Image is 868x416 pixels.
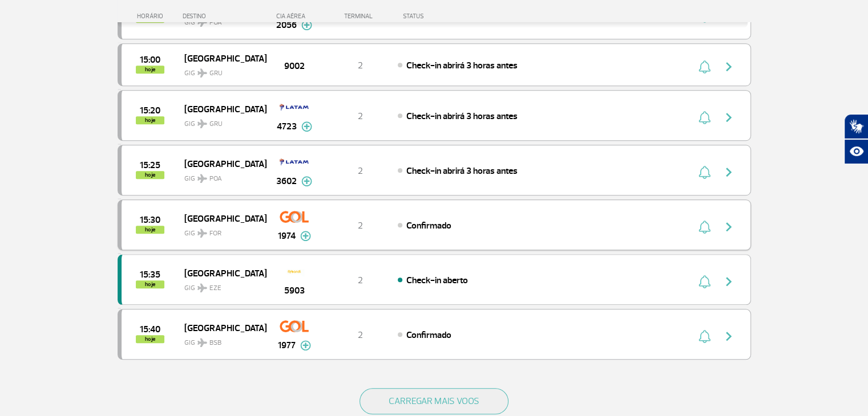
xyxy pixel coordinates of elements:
[323,13,397,20] div: TERMINAL
[197,283,207,292] img: destiny_airplane.svg
[266,13,323,20] div: CIA AÉREA
[301,176,312,186] img: mais-info-painel-voo.svg
[136,116,164,124] span: hoje
[184,222,257,239] span: GIG
[722,275,736,288] img: seta-direita-painel-voo.svg
[358,329,363,341] span: 2
[184,277,257,293] span: GIG
[397,13,490,20] div: STATUS
[136,280,164,288] span: hoje
[284,284,305,297] span: 5903
[358,220,363,231] span: 2
[197,119,207,128] img: destiny_airplane.svg
[722,60,736,74] img: seta-direita-painel-voo.svg
[406,220,451,231] span: Confirmado
[844,114,868,139] button: Abrir tradutor de língua de sinais.
[184,51,257,66] span: [GEOGRAPHIC_DATA]
[358,60,363,71] span: 2
[184,62,257,79] span: GIG
[209,68,223,79] span: GRU
[209,229,221,239] span: FOR
[140,325,160,333] span: 2025-09-30 15:40:00
[209,119,223,129] span: GRU
[358,275,363,286] span: 2
[844,114,868,164] div: Plugin de acessibilidade da Hand Talk.
[406,60,518,71] span: Check-in abrirá 3 horas antes
[136,335,164,343] span: hoje
[699,329,710,343] img: sino-painel-voo.svg
[209,283,221,293] span: EZE
[183,13,266,20] div: DESTINO
[284,59,305,73] span: 9002
[277,120,297,133] span: 4723
[197,68,207,78] img: destiny_airplane.svg
[406,275,468,286] span: Check-in aberto
[276,174,297,188] span: 3602
[184,320,257,335] span: [GEOGRAPHIC_DATA]
[722,111,736,124] img: seta-direita-painel-voo.svg
[184,168,257,184] span: GIG
[278,338,296,352] span: 1977
[197,174,207,183] img: destiny_airplane.svg
[358,165,363,177] span: 2
[184,211,257,226] span: [GEOGRAPHIC_DATA]
[184,266,257,280] span: [GEOGRAPHIC_DATA]
[136,226,164,234] span: hoje
[184,113,257,129] span: GIG
[140,271,160,279] span: 2025-09-30 15:35:00
[358,111,363,122] span: 2
[184,101,257,116] span: [GEOGRAPHIC_DATA]
[699,111,710,124] img: sino-painel-voo.svg
[184,332,257,348] span: GIG
[699,220,710,234] img: sino-painel-voo.svg
[722,165,736,179] img: seta-direita-painel-voo.svg
[121,13,183,20] div: HORÁRIO
[699,275,710,288] img: sino-painel-voo.svg
[360,388,508,414] button: CARREGAR MAIS VOOS
[278,229,296,243] span: 1974
[136,66,164,74] span: hoje
[197,229,207,238] img: destiny_airplane.svg
[140,56,160,64] span: 2025-09-30 15:00:00
[300,340,311,350] img: mais-info-painel-voo.svg
[406,111,518,122] span: Check-in abrirá 3 horas antes
[722,329,736,343] img: seta-direita-painel-voo.svg
[699,60,710,74] img: sino-painel-voo.svg
[140,107,160,115] span: 2025-09-30 15:20:00
[722,220,736,234] img: seta-direita-painel-voo.svg
[406,165,518,177] span: Check-in abrirá 3 horas antes
[140,161,160,169] span: 2025-09-30 15:25:00
[844,139,868,164] button: Abrir recursos assistivos.
[209,338,221,348] span: BSB
[140,216,160,224] span: 2025-09-30 15:30:00
[406,329,451,341] span: Confirmado
[699,165,710,179] img: sino-painel-voo.svg
[300,231,311,241] img: mais-info-painel-voo.svg
[136,171,164,179] span: hoje
[197,338,207,347] img: destiny_airplane.svg
[209,174,222,184] span: POA
[301,121,312,132] img: mais-info-painel-voo.svg
[184,156,257,171] span: [GEOGRAPHIC_DATA]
